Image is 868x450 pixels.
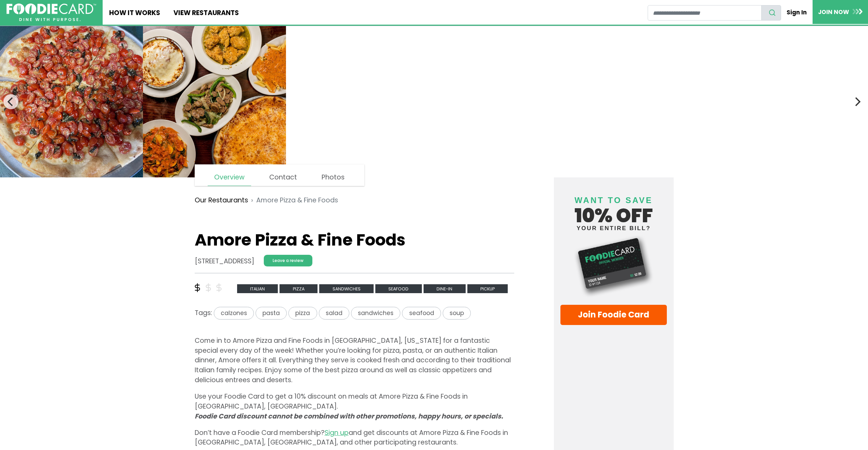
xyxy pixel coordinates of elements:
a: Pickup [467,284,508,293]
span: Want to save [574,196,652,205]
a: pizza [280,284,319,293]
i: Foodie Card discount cannot be combined with other promotions, happy hours, or specials. [195,412,503,421]
span: sandwiches [319,284,374,293]
img: Foodie Card [560,235,667,298]
a: sandwiches [319,284,375,293]
div: Tags: [195,307,515,323]
a: seafood [402,308,442,317]
span: italian [237,284,278,293]
button: Previous [3,94,18,109]
span: calzones [214,307,254,320]
nav: breadcrumb [195,190,515,210]
a: seafood [375,284,424,293]
span: soup [443,307,471,320]
span: seafood [375,284,422,293]
p: Use your Foodie Card to get a 10% discount on meals at Amore Pizza & Fine Foods in [GEOGRAPHIC_DA... [195,392,515,421]
h1: Amore Pizza & Fine Foods [195,230,515,250]
span: seafood [402,307,441,320]
button: Next [850,94,865,109]
input: restaurant search [648,5,762,21]
a: italian [237,284,280,293]
a: salad [319,308,351,317]
span: salad [319,307,349,320]
span: Dine-in [424,284,466,293]
a: Photos [315,169,351,186]
span: sandwiches [351,307,400,320]
a: Sign In [781,5,813,20]
li: Amore Pizza & Fine Foods [248,196,338,205]
small: your entire bill? [560,225,667,231]
a: pasta [256,308,288,317]
a: Contact [263,169,303,186]
img: FoodieCard; Eat, Drink, Save, Donate [7,3,96,22]
p: Come in to Amore Pizza and Fine Foods in [GEOGRAPHIC_DATA], [US_STATE] for a fantastic special ev... [195,336,515,385]
a: Join Foodie Card [560,305,667,325]
a: sandwiches [351,308,402,317]
span: pizza [280,284,318,293]
a: calzones [212,308,256,317]
a: Dine-in [424,284,467,293]
a: pizza [288,308,319,317]
nav: page links [195,164,365,186]
a: soup [443,308,471,317]
span: pasta [256,307,287,320]
button: search [761,5,781,21]
a: Overview [208,169,251,186]
h4: 10% off [560,187,667,231]
span: pizza [288,307,317,320]
span: Pickup [467,284,508,293]
p: Don’t have a Foodie Card membership? and get discounts at Amore Pizza & Fine Foods in [GEOGRAPHIC... [195,428,515,448]
a: Our Restaurants [195,196,248,205]
a: Leave a review [264,255,312,266]
a: Sign up [325,428,349,437]
address: [STREET_ADDRESS] [195,257,254,266]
